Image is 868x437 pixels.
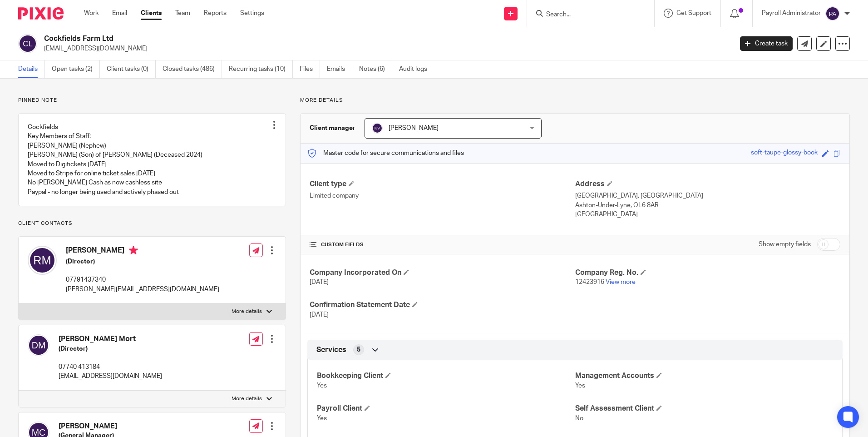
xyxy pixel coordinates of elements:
[751,148,818,159] div: soft-taupe-glossy-book
[575,191,840,200] p: [GEOGRAPHIC_DATA], [GEOGRAPHIC_DATA]
[107,60,156,78] a: Client tasks (0)
[759,240,811,249] label: Show empty fields
[359,60,392,78] a: Notes (6)
[307,149,464,158] p: Master code for secure communications and files
[28,246,57,275] img: svg%3E
[575,382,585,389] span: Yes
[59,372,162,381] p: [EMAIL_ADDRESS][DOMAIN_NAME]
[66,257,219,266] h5: (Director)
[575,404,833,413] h4: Self Assessment Client
[59,363,162,372] p: 07740 413184
[18,97,286,104] p: Pinned note
[175,9,190,18] a: Team
[575,201,840,210] p: Ashton-Under-Lyne, OL6 8AR
[575,268,840,278] h4: Company Reg. No.
[66,285,219,294] p: [PERSON_NAME][EMAIL_ADDRESS][DOMAIN_NAME]
[300,60,320,78] a: Files
[316,345,346,355] span: Services
[310,124,355,133] h3: Client manager
[18,220,286,227] p: Client contacts
[44,44,726,53] p: [EMAIL_ADDRESS][DOMAIN_NAME]
[129,246,138,255] i: Primary
[575,179,840,189] h4: Address
[317,382,327,389] span: Yes
[676,10,711,16] span: Get Support
[44,34,590,44] h2: Cockfields Farm Ltd
[300,97,850,104] p: More details
[575,279,604,285] span: 12423916
[59,344,162,353] h5: (Director)
[52,60,100,78] a: Open tasks (2)
[399,60,434,78] a: Audit logs
[141,9,162,18] a: Clients
[317,371,575,381] h4: Bookkeeping Client
[606,279,636,285] a: View more
[372,123,383,134] img: svg%3E
[18,60,45,78] a: Details
[59,334,162,344] h4: [PERSON_NAME] Mort
[389,125,439,131] span: [PERSON_NAME]
[18,34,37,53] img: svg%3E
[317,404,575,413] h4: Payroll Client
[84,9,99,18] a: Work
[66,246,219,257] h4: [PERSON_NAME]
[357,345,360,354] span: 5
[232,308,262,315] p: More details
[825,6,840,21] img: svg%3E
[18,7,64,20] img: Pixie
[112,9,127,18] a: Email
[575,210,840,219] p: [GEOGRAPHIC_DATA]
[310,191,575,200] p: Limited company
[317,415,327,422] span: Yes
[327,60,352,78] a: Emails
[240,9,264,18] a: Settings
[229,60,293,78] a: Recurring tasks (10)
[575,371,833,381] h4: Management Accounts
[66,275,219,284] p: 07791437340
[310,300,575,310] h4: Confirmation Statement Date
[310,241,575,248] h4: CUSTOM FIELDS
[163,60,222,78] a: Closed tasks (486)
[545,11,627,19] input: Search
[575,415,583,422] span: No
[310,312,329,318] span: [DATE]
[740,36,793,51] a: Create task
[28,334,49,356] img: svg%3E
[204,9,227,18] a: Reports
[762,9,821,18] p: Payroll Administrator
[59,422,212,431] h4: [PERSON_NAME]
[310,279,329,285] span: [DATE]
[310,268,575,278] h4: Company Incorporated On
[310,179,575,189] h4: Client type
[232,395,262,402] p: More details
